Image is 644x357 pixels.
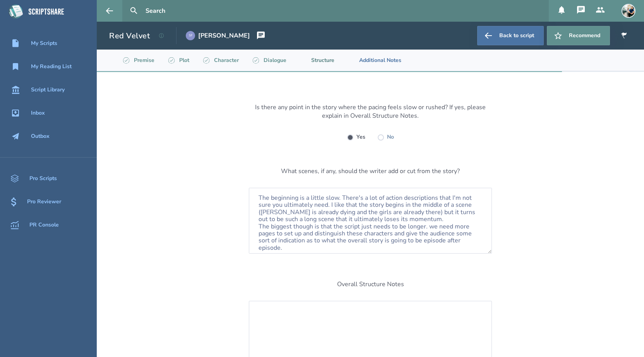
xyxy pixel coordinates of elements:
div: Overall Structure Notes [337,280,404,288]
li: Structure [293,50,341,71]
div: What scenes, if any, should the writer add or cut from the story? [281,167,460,175]
a: SF[PERSON_NAME] [186,27,250,44]
h1: Red Velvet [109,31,150,41]
div: Is there any point in the story where the pacing feels slow or rushed? If yes, please explain in ... [254,103,486,120]
div: Outbox [31,133,50,139]
div: My Scripts [31,40,57,46]
div: Inbox [31,110,45,116]
div: Pro Reviewer [27,199,61,205]
li: Additional Notes [341,50,408,71]
div: PR Console [29,222,59,228]
label: Yes [356,132,365,142]
textarea: The beginning is a little slow. There's a lot of action descriptions that I'm not sure you ultima... [249,188,492,254]
label: No [387,132,394,142]
button: Recommend [547,26,610,45]
img: user_1673573717-crop.jpg [622,4,635,18]
div: Script Library [31,87,65,93]
button: View script details [153,27,170,44]
li: Plot [161,50,195,71]
li: Premise [115,50,161,71]
a: Back to script [477,26,544,45]
div: SF [186,31,195,40]
li: Character [195,50,245,71]
li: Dialogue [245,50,293,71]
div: Pro Scripts [29,175,57,182]
div: [PERSON_NAME] [198,32,250,39]
div: My Reading List [31,64,72,70]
